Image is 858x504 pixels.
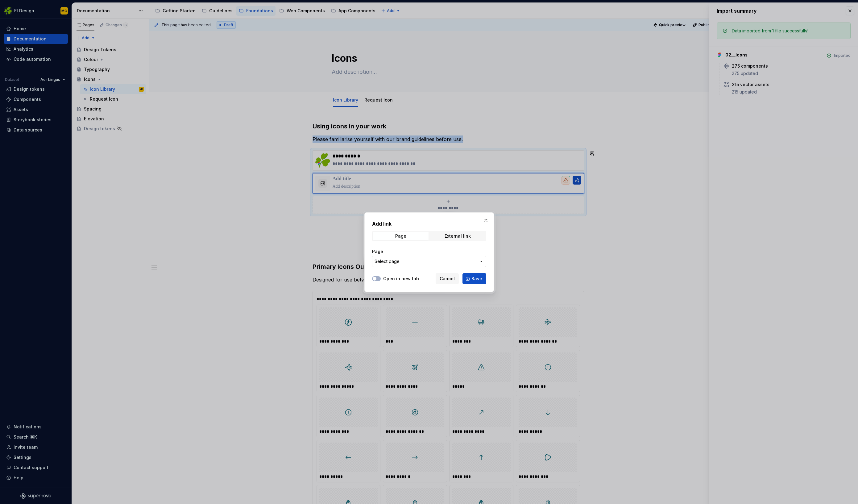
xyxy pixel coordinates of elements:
span: Cancel [440,276,455,282]
div: Page [395,234,406,239]
h2: Add link [372,220,486,227]
button: Save [462,273,486,284]
button: Select page [372,256,486,267]
div: External link [445,234,471,239]
label: Page [372,248,383,255]
button: Cancel [436,273,459,284]
span: Select page [375,258,400,264]
span: Save [471,276,482,282]
label: Open in new tab [383,276,419,282]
